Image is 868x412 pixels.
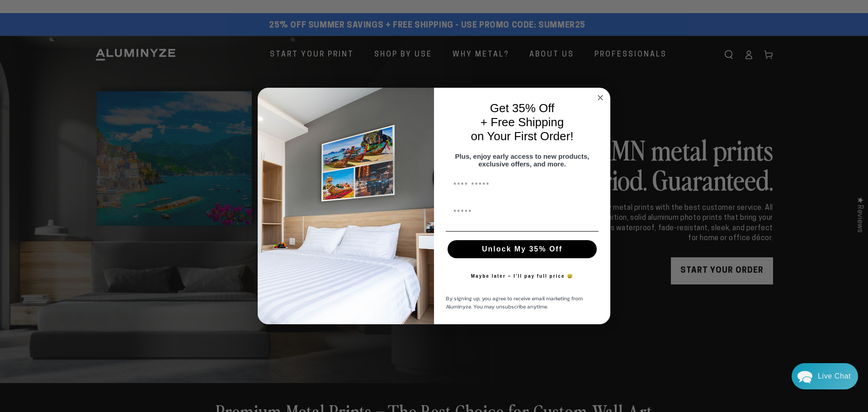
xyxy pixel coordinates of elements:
[595,92,606,103] button: Close dialog
[818,363,851,389] div: Contact Us Directly
[455,152,590,168] span: Plus, enjoy early access to new products, exclusive offers, and more.
[471,129,574,143] span: on Your First Order!
[481,115,564,129] span: + Free Shipping
[446,294,583,311] span: By signing up, you agree to receive email marketing from Aluminyze. You may unsubscribe anytime.
[490,101,555,115] span: Get 35% Off
[448,240,597,258] button: Unlock My 35% Off
[467,267,578,285] button: Maybe later – I’ll pay full price 😅
[258,88,434,325] img: 728e4f65-7e6c-44e2-b7d1-0292a396982f.jpeg
[792,363,858,389] div: Chat widget toggle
